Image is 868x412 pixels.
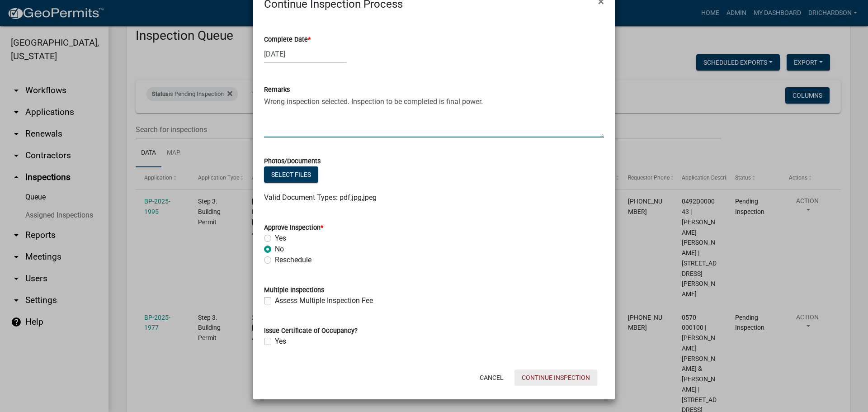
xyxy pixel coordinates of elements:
[264,166,318,183] button: Select files
[472,369,511,386] button: Cancel
[264,45,347,63] input: mm/dd/yyyy
[275,244,284,255] label: No
[264,158,321,165] label: Photos/Documents
[275,255,311,265] label: Reschedule
[264,87,290,93] label: Remarks
[275,336,286,347] label: Yes
[275,233,286,244] label: Yes
[264,225,323,231] label: Approve Inspection
[264,287,324,294] label: Multiple Inspections
[275,295,373,306] label: Assess Multiple Inspection Fee
[264,37,311,43] label: Complete Date
[264,193,377,202] span: Valid Document Types: pdf,jpg,jpeg
[514,369,597,386] button: Continue Inspection
[264,328,358,334] label: Issue Certificate of Occupancy?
